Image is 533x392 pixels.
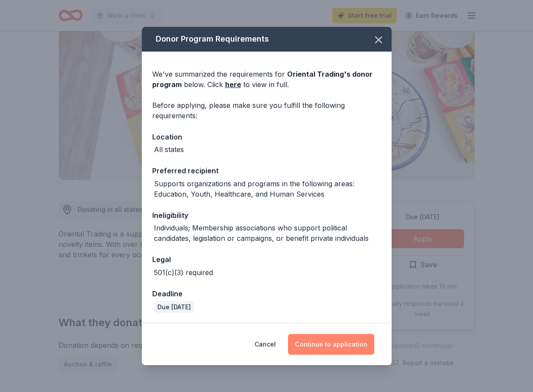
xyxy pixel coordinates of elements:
button: Continue to application [288,334,374,355]
a: here [225,79,241,90]
div: Ineligibility [152,210,381,221]
div: Supports organizations and programs in the following areas: Education, Youth, Healthcare, and Hum... [154,178,381,199]
div: Legal [152,254,381,265]
div: All states [154,144,184,155]
div: We've summarized the requirements for below. Click to view in full. [152,69,381,90]
div: Location [152,131,381,143]
div: 501(c)(3) required [154,267,213,278]
div: Preferred recipient [152,165,381,176]
div: Before applying, please make sure you fulfill the following requirements: [152,100,381,121]
div: Individuals; Membership associations who support political candidates, legislation or campaigns, ... [154,223,381,243]
button: Cancel [255,334,276,355]
div: Due [DATE] [154,301,194,313]
div: Donor Program Requirements [142,27,392,52]
div: Deadline [152,288,381,299]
